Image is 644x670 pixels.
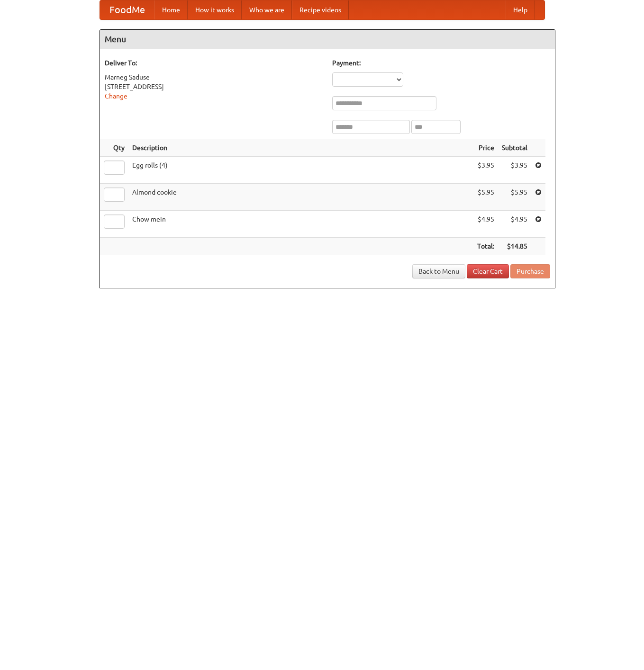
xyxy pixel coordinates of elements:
[188,0,242,19] a: How it works
[105,58,323,68] h5: Deliver To:
[154,0,188,19] a: Home
[128,184,473,211] td: Almond cookie
[100,30,555,49] h4: Menu
[242,0,292,19] a: Who we are
[498,139,531,157] th: Subtotal
[128,139,473,157] th: Description
[510,264,550,278] button: Purchase
[498,211,531,238] td: $4.95
[105,72,323,82] div: Marneg Saduse
[473,238,498,255] th: Total:
[498,157,531,184] td: $3.95
[105,82,323,91] div: [STREET_ADDRESS]
[498,238,531,255] th: $14.85
[473,211,498,238] td: $4.95
[473,139,498,157] th: Price
[292,0,349,19] a: Recipe videos
[473,157,498,184] td: $3.95
[506,0,535,19] a: Help
[128,211,473,238] td: Chow mein
[332,58,550,68] h5: Payment:
[100,0,154,19] a: FoodMe
[412,264,465,278] a: Back to Menu
[100,139,128,157] th: Qty
[105,92,127,100] a: Change
[467,264,509,278] a: Clear Cart
[128,157,473,184] td: Egg rolls (4)
[473,184,498,211] td: $5.95
[498,184,531,211] td: $5.95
